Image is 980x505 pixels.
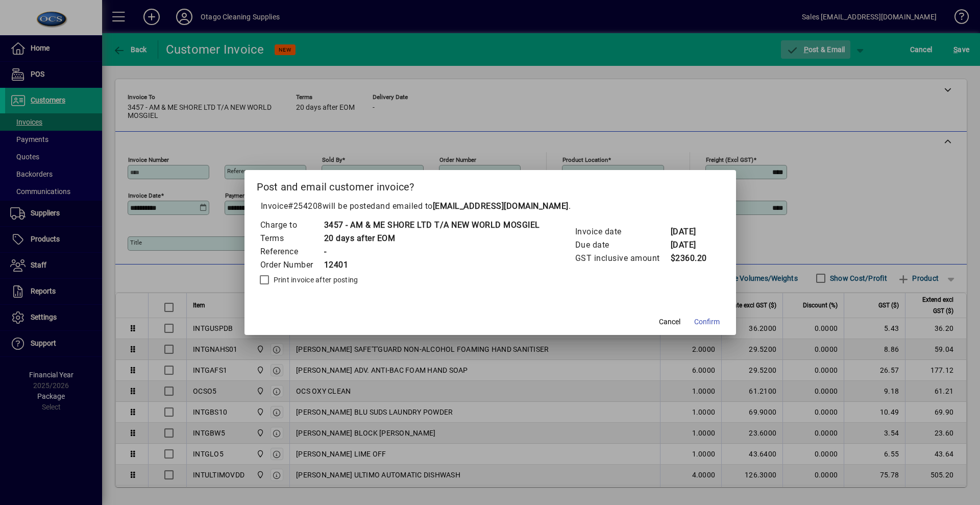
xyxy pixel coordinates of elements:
label: Print invoice after posting [272,275,358,285]
td: 3457 - AM & ME SHORE LTD T/A NEW WORLD MOSGIEL [324,219,540,232]
h2: Post and email customer invoice? [244,170,736,200]
td: Due date [575,238,670,252]
td: Reference [260,245,324,258]
span: Confirm [694,317,720,327]
td: Invoice date [575,225,670,238]
td: $2360.20 [670,252,711,265]
b: [EMAIL_ADDRESS][DOMAIN_NAME] [433,201,569,211]
span: and emailed to [376,201,569,211]
button: Confirm [690,312,724,331]
td: 20 days after EOM [324,232,540,245]
td: [DATE] [670,225,711,238]
td: GST inclusive amount [575,252,670,265]
td: Charge to [260,219,324,232]
td: [DATE] [670,238,711,252]
span: Cancel [659,317,680,327]
button: Cancel [653,312,686,331]
td: Terms [260,232,324,245]
span: #254208 [288,201,323,211]
p: Invoice will be posted . [257,200,724,212]
td: - [324,245,540,258]
td: Order Number [260,258,324,272]
td: 12401 [324,258,540,272]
